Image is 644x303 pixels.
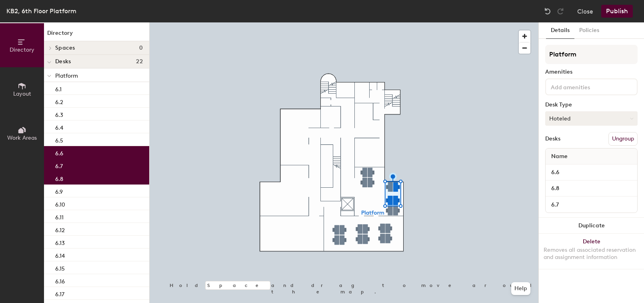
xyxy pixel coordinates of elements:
button: DeleteRemoves all associated reservation and assignment information [539,234,644,269]
button: Close [577,5,593,18]
p: 6.17 [55,289,64,298]
span: Directory [10,46,34,53]
span: Name [547,149,572,164]
span: 22 [136,58,143,65]
input: Unnamed desk [547,167,636,178]
p: 6.1 [55,84,62,93]
p: 6.12 [55,225,65,234]
button: Help [511,282,530,295]
button: Policies [574,22,604,39]
p: 6.16 [55,276,65,285]
button: Publish [601,5,633,18]
button: Details [546,22,574,39]
img: Undo [544,7,552,15]
p: 6.13 [55,237,65,247]
p: 6.7 [55,161,63,170]
p: 6.5 [55,135,63,144]
div: Amenities [545,69,638,75]
div: Desk Type [545,102,638,108]
p: 6.6 [55,148,63,157]
input: Unnamed desk [547,183,636,194]
p: 6.8 [55,173,63,183]
span: Spaces [55,45,75,51]
div: Removes all associated reservation and assignment information [544,247,639,261]
span: Work Areas [7,134,37,141]
span: Layout [13,90,31,97]
p: 6.9 [55,186,63,195]
h1: Directory [44,29,149,41]
img: Redo [556,7,564,15]
p: 6.11 [55,212,64,221]
p: 6.4 [55,122,63,131]
span: 0 [139,45,143,51]
button: Duplicate [539,218,644,234]
button: Ungroup [608,132,638,146]
input: Add amenities [549,82,621,91]
button: Hoteled [545,111,638,126]
p: 6.3 [55,109,63,118]
input: Unnamed desk [547,199,636,210]
div: KB2, 6th Floor Platform [6,6,76,16]
p: 6.10 [55,199,65,208]
p: 6.2 [55,96,63,106]
span: Platform [55,72,78,79]
p: 6.14 [55,250,65,259]
div: Desks [545,136,560,142]
span: Desks [55,58,71,65]
p: 6.15 [55,263,65,272]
